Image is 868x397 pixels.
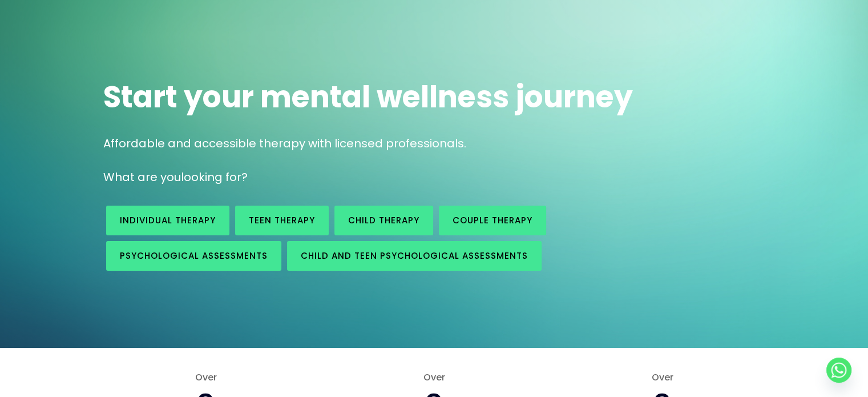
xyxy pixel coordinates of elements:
[334,206,433,235] a: Child Therapy
[331,371,536,384] span: Over
[348,214,419,226] span: Child Therapy
[103,169,181,185] span: What are you
[439,206,546,235] a: Couple therapy
[106,241,281,271] a: Psychological assessments
[287,241,542,271] a: Child and Teen Psychological assessments
[103,371,309,384] span: Over
[559,371,765,384] span: Over
[453,214,532,226] span: Couple therapy
[181,169,248,185] span: looking for?
[120,250,268,262] span: Psychological assessments
[301,250,528,262] span: Child and Teen Psychological assessments
[826,358,851,383] a: Whatsapp
[103,76,633,118] span: Start your mental wellness journey
[249,214,315,226] span: Teen Therapy
[120,214,216,226] span: Individual therapy
[235,206,329,235] a: Teen Therapy
[106,206,229,235] a: Individual therapy
[103,135,765,152] p: Affordable and accessible therapy with licensed professionals.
